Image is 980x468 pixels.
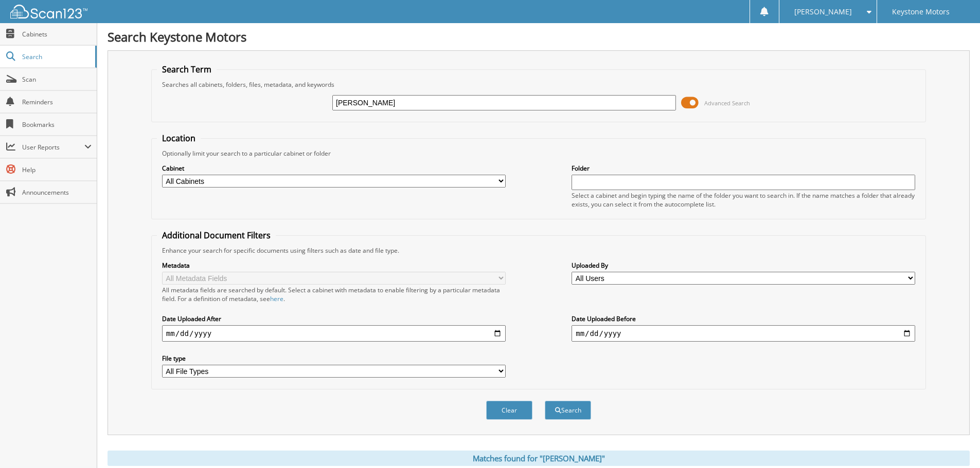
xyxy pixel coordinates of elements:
[162,314,506,323] label: Date Uploaded After
[108,451,970,466] div: Matches found for "[PERSON_NAME]"
[22,98,92,106] span: Reminders
[162,325,506,342] input: start
[270,294,283,303] a: here
[22,30,92,39] span: Cabinets
[157,246,920,255] div: Enhance your search for specific documents using filters such as date and file type.
[157,133,201,144] legend: Location
[486,401,532,420] button: Clear
[22,52,90,61] span: Search
[157,230,276,241] legend: Additional Document Filters
[572,164,915,173] label: Folder
[162,261,506,270] label: Metadata
[108,28,970,45] h1: Search Keystone Motors
[22,165,92,174] span: Help
[572,314,915,323] label: Date Uploaded Before
[157,64,217,75] legend: Search Term
[157,80,920,89] div: Searches all cabinets, folders, files, metadata, and keywords
[10,5,87,18] img: scan123-logo-white.svg
[794,9,852,15] span: [PERSON_NAME]
[572,325,915,342] input: end
[892,9,950,15] span: Keystone Motors
[22,188,92,197] span: Announcements
[22,120,92,129] span: Bookmarks
[162,286,506,303] div: All metadata fields are searched by default. Select a cabinet with metadata to enable filtering b...
[545,401,591,420] button: Search
[22,143,84,152] span: User Reports
[162,354,506,363] label: File type
[704,99,750,107] span: Advanced Search
[572,261,915,270] label: Uploaded By
[22,75,92,84] span: Scan
[157,149,920,158] div: Optionally limit your search to a particular cabinet or folder
[572,191,915,209] div: Select a cabinet and begin typing the name of the folder you want to search in. If the name match...
[162,164,506,173] label: Cabinet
